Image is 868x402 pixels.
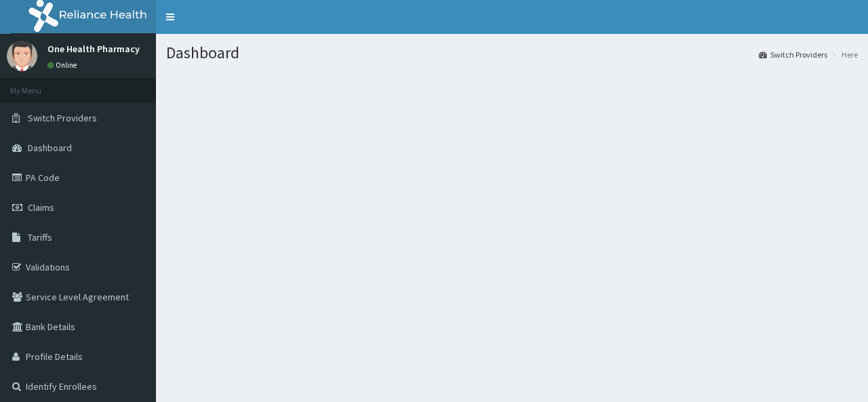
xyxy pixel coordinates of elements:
[47,60,80,70] a: Online
[28,231,52,243] span: Tariffs
[7,41,37,71] img: User Image
[829,49,858,60] li: Here
[28,201,54,214] span: Claims
[28,142,72,154] span: Dashboard
[166,44,858,62] h1: Dashboard
[47,44,140,54] p: One Health Pharmacy
[28,112,97,124] span: Switch Providers
[759,49,827,60] a: Switch Providers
